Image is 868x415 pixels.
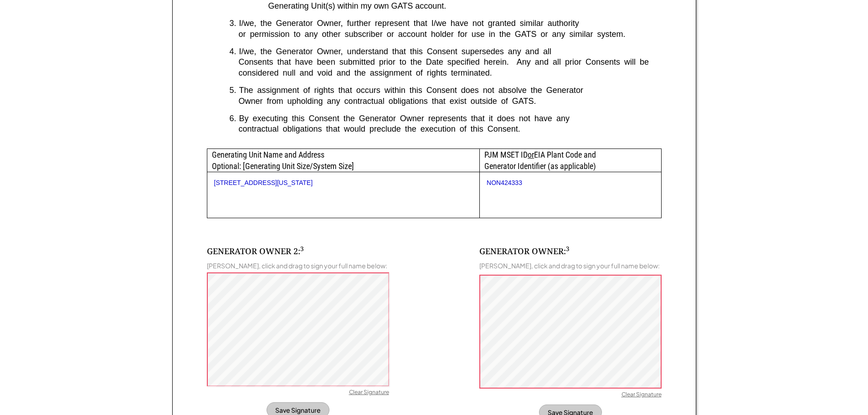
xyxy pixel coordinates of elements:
[207,246,304,257] div: GENERATOR OWNER 2:
[214,179,473,187] div: [STREET_ADDRESS][US_STATE]
[207,261,387,270] div: [PERSON_NAME], click and drag to sign your full name below:
[349,389,389,398] div: Clear Signature
[487,179,654,187] div: NON424333
[230,46,236,57] div: 4.
[239,18,662,29] div: I/we, the Generator Owner, further represent that I/we have not granted similar authority
[268,1,662,11] div: Generating Unit(s) within my own GATS account.
[239,85,662,96] div: The assignment of rights that occurs within this Consent does not absolve the Generator
[528,150,534,159] u: or
[479,246,570,257] div: GENERATOR OWNER:
[230,124,662,134] div: contractual obligations that would preclude the execution of this Consent.
[300,245,304,253] sup: 3
[621,391,662,400] div: Clear Signature
[479,261,660,270] div: [PERSON_NAME], click and drag to sign your full name below:
[230,113,236,124] div: 6.
[230,57,662,78] div: Consents that have been submitted prior to the Date specified herein. Any and all prior Consents ...
[239,113,662,124] div: By executing this Consent the Generator Owner represents that it does not have any
[230,18,236,29] div: 3.
[566,245,570,253] sup: 3
[230,96,662,107] div: Owner from upholding any contractual obligations that exist outside of GATS.
[207,149,480,172] div: Generating Unit Name and Address Optional: [Generating Unit Size/System Size]
[480,149,661,172] div: PJM MSET ID EIA Plant Code and Generator Identifier (as applicable)
[239,46,662,57] div: I/we, the Generator Owner, understand that this Consent supersedes any and all
[230,29,662,40] div: or permission to any other subscriber or account holder for use in the GATS or any similar system.
[230,85,236,96] div: 5.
